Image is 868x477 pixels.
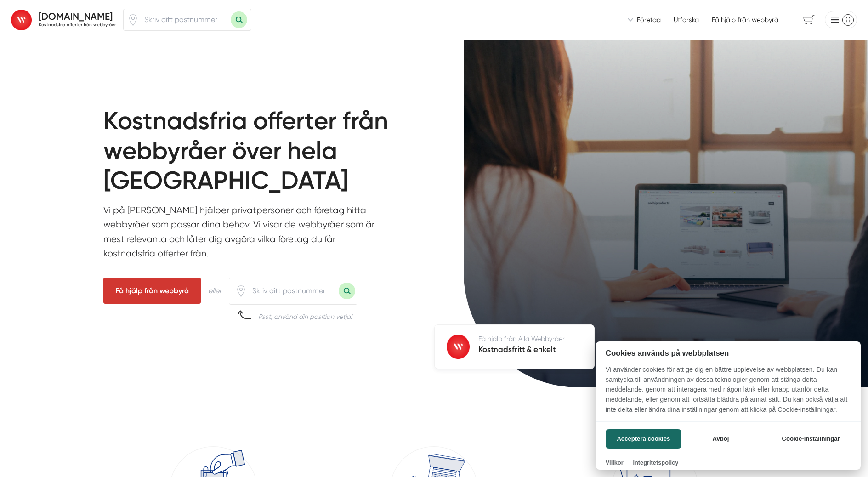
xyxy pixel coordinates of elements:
[684,429,757,449] button: Avböj
[606,459,624,466] a: Villkor
[596,365,861,421] p: Vi använder cookies för att ge dig en bättre upplevelse av webbplatsen. Du kan samtycka till anvä...
[771,429,851,449] button: Cookie-inställningar
[633,459,678,466] a: Integritetspolicy
[606,429,681,449] button: Acceptera cookies
[596,349,861,358] h2: Cookies används på webbplatsen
